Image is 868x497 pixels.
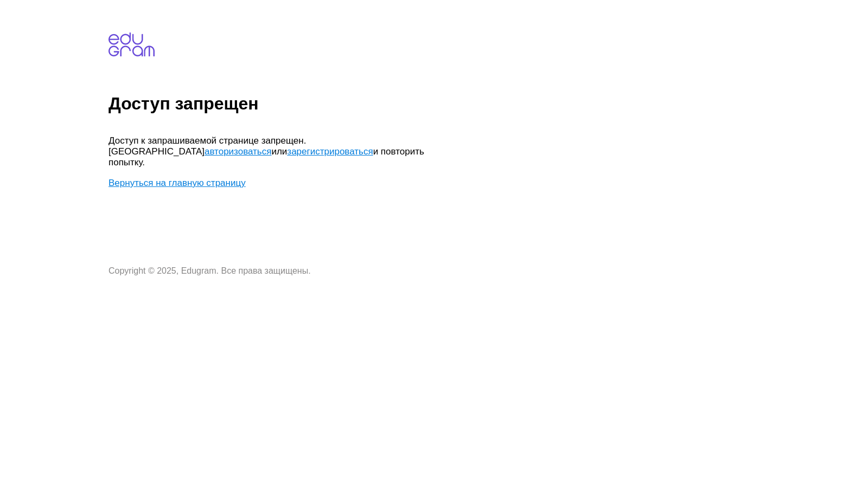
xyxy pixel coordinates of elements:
a: Вернуться на главную страницу [108,178,246,188]
a: авторизоваться [205,146,271,157]
img: edugram.com [108,33,155,56]
p: Copyright © 2025, Edugram. Все права защищены. [108,266,434,276]
h1: Доступ запрещен [108,94,864,114]
p: Доступ к запрашиваемой странице запрещен. [GEOGRAPHIC_DATA] или и повторить попытку. [108,135,434,168]
a: зарегистрироваться [287,146,373,157]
